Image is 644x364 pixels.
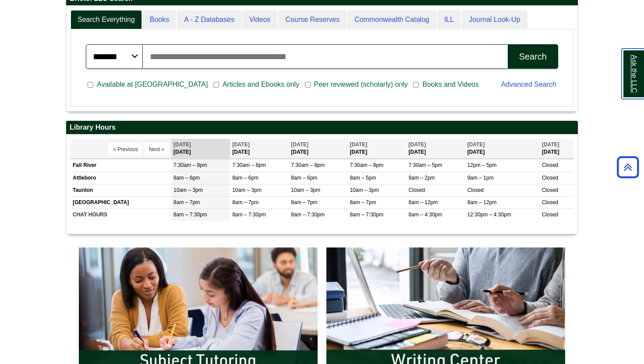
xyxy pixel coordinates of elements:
[419,79,482,90] span: Books and Videos
[350,162,383,168] span: 7:30am – 8pm
[71,184,171,196] td: Taunton
[291,187,320,193] span: 10am – 3pm
[108,143,143,156] button: « Previous
[409,175,435,181] span: 9am – 2pm
[347,10,436,30] a: Commonwealth Catalog
[291,175,317,181] span: 8am – 6pm
[242,10,278,30] a: Videos
[350,199,376,205] span: 8am – 7pm
[409,141,426,148] span: [DATE]
[93,79,211,90] span: Available at [GEOGRAPHIC_DATA]
[88,81,93,89] input: Available at [GEOGRAPHIC_DATA]
[230,139,289,159] th: [DATE]
[144,143,169,156] button: Next »
[177,10,241,30] a: A - Z Databases
[213,81,219,89] input: Articles and Ebooks only
[407,139,465,159] th: [DATE]
[71,209,171,221] td: CHAT HOURS
[519,52,547,62] div: Search
[467,199,497,205] span: 8am – 12pm
[173,175,200,181] span: 8am – 6pm
[291,212,325,218] span: 8am – 7:30pm
[289,139,347,159] th: [DATE]
[219,79,303,90] span: Articles and Ebooks only
[409,212,442,218] span: 8am – 4:30pm
[66,121,578,134] h2: Library Hours
[173,187,203,193] span: 10am – 3pm
[540,139,573,159] th: [DATE]
[311,79,411,90] span: Peer reviewed (scholarly) only
[542,187,558,193] span: Closed
[232,162,266,168] span: 7:30am – 8pm
[467,141,485,148] span: [DATE]
[409,187,425,193] span: Closed
[467,187,484,193] span: Closed
[409,199,438,205] span: 8am – 12pm
[143,10,176,30] a: Books
[173,199,200,205] span: 8am – 7pm
[232,141,250,148] span: [DATE]
[465,139,540,159] th: [DATE]
[71,172,171,184] td: Attleboro
[542,175,558,181] span: Closed
[409,162,442,168] span: 7:30am – 5pm
[467,175,494,181] span: 9am – 1pm
[71,196,171,209] td: [GEOGRAPHIC_DATA]
[462,10,527,30] a: Journal Look-Up
[232,187,262,193] span: 10am – 3pm
[542,212,558,218] span: Closed
[542,162,558,168] span: Closed
[508,44,558,69] button: Search
[467,162,497,168] span: 12pm – 5pm
[171,139,230,159] th: [DATE]
[232,212,266,218] span: 8am – 7:30pm
[173,141,191,148] span: [DATE]
[173,212,207,218] span: 8am – 7:30pm
[232,175,258,181] span: 8am – 6pm
[347,139,406,159] th: [DATE]
[71,10,142,30] a: Search Everything
[501,81,556,88] a: Advanced Search
[350,212,383,218] span: 8am – 7:30pm
[467,212,511,218] span: 12:30pm – 4:30pm
[291,199,317,205] span: 8am – 7pm
[542,141,559,148] span: [DATE]
[614,161,642,173] a: Back to Top
[350,175,376,181] span: 8am – 5pm
[542,199,558,205] span: Closed
[232,199,258,205] span: 8am – 7pm
[437,10,461,30] a: ILL
[413,81,419,89] input: Books and Videos
[305,81,311,89] input: Peer reviewed (scholarly) only
[173,162,207,168] span: 7:30am – 8pm
[71,159,171,172] td: Fall River
[291,162,325,168] span: 7:30am – 8pm
[350,141,367,148] span: [DATE]
[350,187,379,193] span: 10am – 3pm
[279,10,347,30] a: Course Reserves
[291,141,308,148] span: [DATE]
